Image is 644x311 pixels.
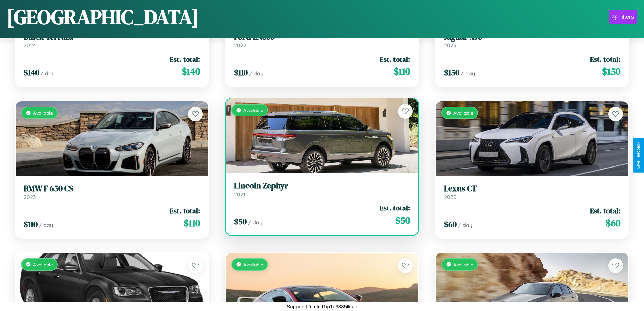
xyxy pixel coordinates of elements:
span: Available [453,110,473,116]
button: Filters [609,10,637,24]
span: $ 50 [395,214,410,227]
span: $ 110 [24,219,38,230]
span: 2020 [444,194,457,200]
span: $ 110 [184,216,200,230]
span: / day [458,222,472,228]
span: $ 60 [444,219,457,230]
span: $ 150 [602,65,620,78]
span: 2024 [24,42,36,49]
span: Available [243,262,263,267]
span: 2022 [234,42,246,49]
span: $ 50 [234,216,247,227]
span: 2021 [234,191,245,198]
div: Filters [618,14,634,20]
span: Available [243,107,263,113]
a: Lincoln Zephyr2021 [234,181,410,198]
span: $ 140 [24,67,39,78]
a: Ford LN8002022 [234,32,410,49]
span: Est. total: [590,206,620,216]
span: $ 110 [393,65,410,78]
span: $ 110 [234,67,248,78]
span: Est. total: [170,206,200,216]
span: / day [41,70,55,77]
span: Available [453,262,473,267]
span: 2023 [444,42,456,49]
h3: Lexus CT [444,184,620,194]
h1: [GEOGRAPHIC_DATA] [7,3,199,31]
a: Lexus CT2020 [444,184,620,200]
a: Buick Terraza2024 [24,32,200,49]
span: $ 140 [182,65,200,78]
a: BMW F 650 CS2023 [24,184,200,200]
span: / day [461,70,475,77]
span: / day [248,219,262,226]
span: Est. total: [380,203,410,213]
a: Jaguar XJ62023 [444,32,620,49]
span: Est. total: [380,54,410,64]
span: / day [39,222,53,228]
p: Support ID: mfcit1ip1e3335lkaje [287,302,357,311]
h3: BMW F 650 CS [24,184,200,194]
span: $ 60 [605,216,620,230]
h3: Lincoln Zephyr [234,181,410,191]
span: 2023 [24,194,36,200]
span: Est. total: [170,54,200,64]
span: Est. total: [590,54,620,64]
div: Give Feedback [636,142,641,169]
span: Available [33,262,53,267]
span: / day [249,70,263,77]
span: Available [33,110,53,116]
span: $ 150 [444,67,459,78]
